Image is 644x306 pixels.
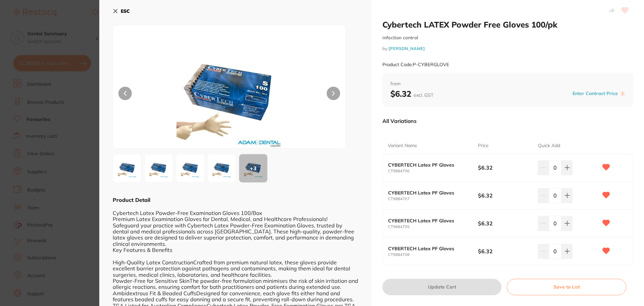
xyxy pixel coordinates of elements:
small: CT9884708 [388,253,478,257]
button: Update Cart [382,279,501,295]
p: Quick Add [538,142,560,149]
span: excl. GST [414,92,433,98]
img: NDcwNS5qcGc [178,156,202,180]
button: +3 [239,154,268,183]
p: Variant Name [388,142,417,149]
small: CT9884706 [388,169,478,173]
b: $6.32 [478,248,532,255]
p: Price [478,142,489,149]
b: CYBERTECH Latex PF Gloves [388,162,469,168]
div: + 3 [239,154,267,182]
img: NDcwNy5qcGc [147,156,171,180]
b: CYBERTECH Latex PF Gloves [388,246,469,251]
img: NDcwNi5qcGc [160,42,299,148]
small: CT9884707 [388,197,478,201]
b: Product Detail [113,196,150,203]
b: CYBERTECH Latex PF Gloves [388,218,469,223]
button: Enter Contract Price [571,90,620,97]
small: CT9884705 [388,225,478,229]
b: $6.32 [478,192,532,199]
label: i [620,91,625,96]
button: ESC [113,5,130,17]
h2: Cybertech LATEX Powder Free Gloves 100/pk [382,19,633,30]
a: [PERSON_NAME] [388,46,425,51]
b: $6.32 [478,220,532,227]
img: NDcwNi5qcGc [115,156,139,180]
button: Save to List [507,279,626,295]
small: Product Code: P-CYBERGLOVE [382,62,449,68]
b: $6.32 [390,89,433,99]
img: NDcwOC5qcGc [210,156,234,180]
small: infection control [382,35,633,41]
b: $6.32 [478,164,532,171]
small: by [382,46,633,51]
b: CYBERTECH Latex PF Gloves [388,190,469,195]
span: from [390,81,625,87]
b: ESC [121,8,130,14]
p: All Variations [382,118,417,124]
